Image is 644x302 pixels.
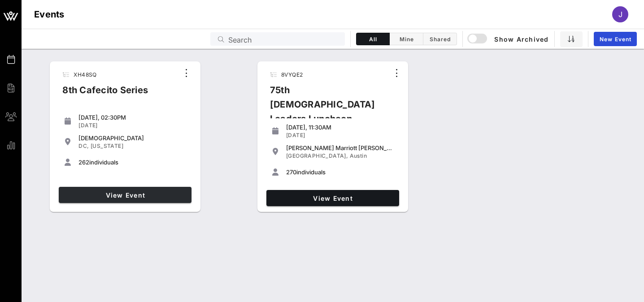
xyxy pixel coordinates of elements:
[78,134,188,142] div: [DEMOGRAPHIC_DATA]
[78,159,188,166] div: individuals
[350,152,367,159] span: Austin
[395,36,418,43] span: Mine
[286,152,348,159] span: [GEOGRAPHIC_DATA],
[390,33,423,45] button: Mine
[468,31,549,47] button: Show Archived
[286,124,396,131] div: [DATE], 11:30AM
[78,159,89,166] span: 262
[266,190,399,206] a: View Event
[599,36,631,43] span: New Event
[286,132,396,139] div: [DATE]
[356,33,390,45] button: All
[286,168,396,176] div: individuals
[78,114,188,121] div: [DATE], 02:30PM
[34,7,65,22] h1: Events
[62,191,188,199] span: View Event
[423,33,457,45] button: Shared
[91,142,123,149] span: [US_STATE]
[281,71,303,78] span: 8VYQE2
[618,10,622,19] span: J
[78,142,89,149] span: DC,
[55,83,155,104] div: 8th Cafecito Series
[469,34,548,44] span: Show Archived
[429,36,451,43] span: Shared
[270,194,396,202] span: View Event
[594,32,637,46] a: New Event
[362,36,384,43] span: All
[286,144,396,151] div: [PERSON_NAME] Marriott [PERSON_NAME]
[612,6,628,22] div: J
[286,168,296,176] span: 270
[263,83,389,147] div: 75th [DEMOGRAPHIC_DATA] Leaders Luncheon Series
[59,187,191,203] a: View Event
[78,122,188,129] div: [DATE]
[74,71,96,78] span: XH48SQ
